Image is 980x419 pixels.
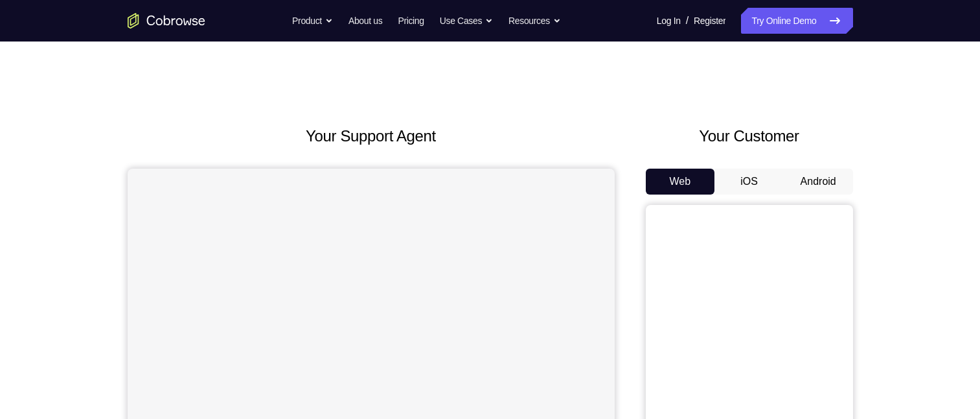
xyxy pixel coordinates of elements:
button: Use Cases [440,8,493,34]
button: Android [784,169,853,195]
a: Pricing [398,8,424,34]
button: Web [646,169,715,195]
h2: Your Customer [646,125,853,148]
button: Product [292,8,333,34]
span: / [686,13,689,29]
a: About us [348,8,382,34]
button: Resources [508,8,561,34]
a: Go to the home page [128,13,205,29]
a: Register [694,8,725,34]
a: Try Online Demo [741,8,852,34]
h2: Your Support Agent [128,125,615,148]
a: Log In [657,8,681,34]
button: iOS [714,169,784,195]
